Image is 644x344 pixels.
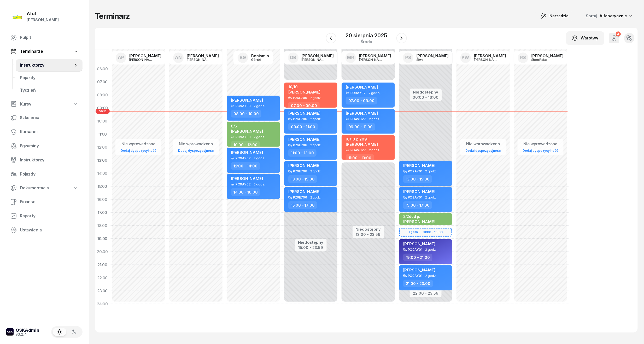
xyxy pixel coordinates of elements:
[119,148,158,154] a: Dodaj dyspozycyjność
[408,225,422,228] div: PO9AY01
[600,13,627,18] span: Alfabetycznie
[346,85,378,90] span: [PERSON_NAME]
[95,89,110,102] div: 08:00
[350,148,366,152] div: PO4VC27
[129,54,161,58] div: [PERSON_NAME]
[463,141,503,147] div: Nie wprowadzono
[20,114,78,121] span: Szkolenia
[425,225,436,228] span: 1 godz.
[310,96,321,100] span: 2 godz.
[288,163,320,168] span: [PERSON_NAME]
[119,139,158,155] button: Nie wprowadzonoDodaj dyspozycyjność
[463,139,503,155] button: Nie wprowadzonoDodaj dyspozycyjność
[425,196,437,199] span: 2 godz.
[369,91,380,95] span: 2 godz.
[288,149,317,157] div: 11:00 - 13:00
[95,219,110,232] div: 18:00
[302,58,327,61] div: [PERSON_NAME]
[254,183,265,186] span: 2 godz.
[20,74,78,81] span: Pojazdy
[231,176,263,181] span: [PERSON_NAME]
[359,58,384,61] div: [PERSON_NAME]
[95,258,110,271] div: 21:00
[403,201,432,209] div: 15:00 - 17:00
[288,201,317,209] div: 15:00 - 17:00
[609,33,619,43] button: 4
[95,128,110,141] div: 11:00
[231,188,260,196] div: 14:00 - 16:00
[20,157,78,164] span: Instruktorzy
[346,40,387,44] div: środa
[346,123,375,131] div: 09:00 - 11:00
[231,150,263,155] span: [PERSON_NAME]
[176,141,216,147] div: Nie wprowadzono
[6,196,83,208] a: Finanse
[6,182,83,194] a: Dokumentacja
[356,231,381,237] div: 13:00 - 23:59
[20,213,78,219] span: Raporty
[347,55,354,60] span: MR
[16,72,83,84] a: Pojazdy
[288,90,320,95] span: [PERSON_NAME]
[616,32,621,37] div: 4
[236,135,251,139] div: PO9AY03
[16,328,39,333] div: OSKAdmin
[514,51,568,65] a: RS[PERSON_NAME]Słomińska
[95,193,110,206] div: 16:00
[95,154,110,167] div: 13:00
[341,51,395,65] a: MR[PERSON_NAME][PERSON_NAME]
[20,129,78,135] span: Kursanci
[6,45,83,57] a: Terminarze
[95,180,110,193] div: 15:00
[20,143,78,149] span: Egzaminy
[20,101,31,108] span: Kursy
[356,227,381,231] div: Niedostępny
[6,31,83,44] a: Pulpit
[293,96,307,100] div: PZ6E706
[27,11,59,16] div: Atut
[169,51,223,65] a: AN[PERSON_NAME][PERSON_NAME]
[96,109,110,114] span: 09:13
[425,248,437,252] span: 2 godz.
[462,55,469,60] span: PW
[284,51,338,65] a: DB[PERSON_NAME][PERSON_NAME]
[27,16,59,23] div: [PERSON_NAME]
[240,55,246,60] span: BG
[16,84,83,97] a: Tydzień
[20,185,49,191] span: Dokumentacja
[95,271,110,284] div: 22:00
[531,54,564,58] div: [PERSON_NAME]
[403,163,435,168] span: [PERSON_NAME]
[293,170,307,173] div: PZ6E706
[95,206,110,219] div: 17:00
[346,97,377,104] div: 07:00 - 09:00
[16,333,39,336] div: v3.2.4
[6,328,14,336] img: logo-xs-dark@2x.png
[403,189,435,194] span: [PERSON_NAME]
[356,226,381,238] button: Niedostępny13:00 - 23:59
[413,290,438,295] div: 22:00 - 23:59
[417,54,449,58] div: [PERSON_NAME]
[403,219,435,224] span: [PERSON_NAME]
[20,227,78,234] span: Ustawienia
[586,13,599,19] span: Sortuj
[403,241,435,246] span: [PERSON_NAME]
[95,284,110,298] div: 23:00
[231,98,263,103] span: [PERSON_NAME]
[129,58,154,61] div: [PERSON_NAME]
[95,11,130,21] h1: Terminarz
[112,51,166,65] a: AP[PERSON_NAME][PERSON_NAME]
[403,267,435,272] span: [PERSON_NAME]
[346,137,378,141] div: 10/10 p.2091
[572,35,599,42] div: Warstwy
[20,87,78,94] span: Tydzień
[95,75,110,89] div: 07:00
[521,148,560,154] a: Dodaj dyspozycyjność
[254,135,265,139] span: 2 godz.
[310,143,321,147] span: 2 godz.
[288,102,320,109] div: 07:00 - 09:00
[236,156,251,160] div: PO9AY02
[95,141,110,154] div: 12:00
[413,94,439,100] div: 00:00 - 16:00
[405,55,411,60] span: PS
